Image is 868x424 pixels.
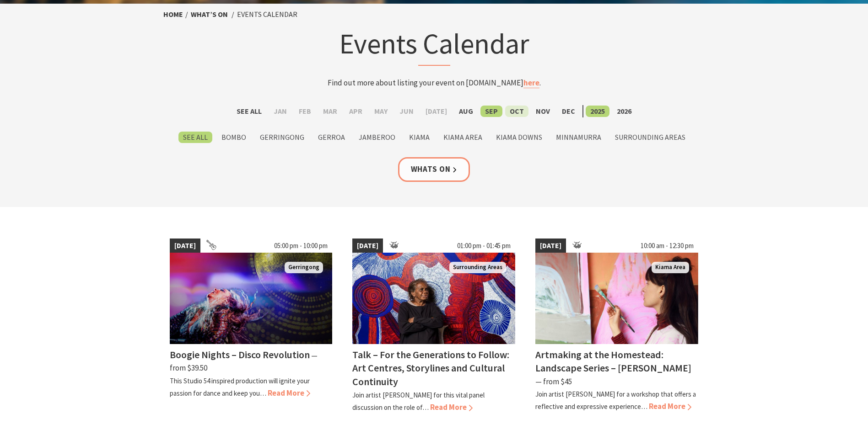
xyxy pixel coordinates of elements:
[255,132,309,143] label: Gerringong
[217,132,251,143] label: Bombo
[352,348,509,387] h4: Talk – For the Generations to Follow: Art Centres, Storylines and Cultural Continuity
[535,348,691,374] h4: Artmaking at the Homestead: Landscape Series – [PERSON_NAME]
[255,77,614,89] p: Find out more about listing your event on [DOMAIN_NAME] .
[170,253,333,344] img: Boogie Nights
[285,262,323,273] span: Gerringong
[480,106,502,117] label: Sep
[449,262,506,273] span: Surrounding Areas
[294,106,316,117] label: Feb
[652,262,689,273] span: Kiama Area
[491,132,547,143] label: Kiama Downs
[535,253,698,344] img: Artist holds paint brush whilst standing with several artworks behind her
[610,132,690,143] label: Surrounding Areas
[232,106,266,117] label: See All
[352,238,383,253] span: [DATE]
[430,402,473,412] span: Read More
[398,157,470,181] a: Whats On
[612,106,636,117] label: 2026
[170,376,310,397] p: This Studio 54 inspired production will ignite your passion for dance and keep you…
[237,9,297,21] li: Events Calendar
[586,106,609,117] label: 2025
[395,106,418,117] label: Jun
[313,132,350,143] label: Gerroa
[352,391,485,412] p: Join artist [PERSON_NAME] for this vital panel discussion on the role of…
[270,238,332,253] span: 05:00 pm - 10:00 pm
[269,106,291,117] label: Jan
[531,106,555,117] label: Nov
[191,10,228,19] a: What’s On
[352,238,515,414] a: [DATE] 01:00 pm - 01:45 pm Betty Pumani Kuntiwa stands in front of her large scale painting Surro...
[170,238,333,414] a: [DATE] 05:00 pm - 10:00 pm Boogie Nights Gerringong Boogie Nights – Disco Revolution ⁠— from $39....
[535,390,696,411] p: Join artist [PERSON_NAME] for a workshop that offers a reflective and expressive experience…
[163,10,183,19] a: Home
[370,106,392,117] label: May
[439,132,487,143] label: Kiama Area
[505,106,528,117] label: Oct
[404,132,434,143] label: Kiama
[170,348,310,361] h4: Boogie Nights – Disco Revolution
[421,106,452,117] label: [DATE]
[354,132,400,143] label: Jamberoo
[178,132,212,143] label: See All
[453,238,515,253] span: 01:00 pm - 01:45 pm
[268,388,310,398] span: Read More
[535,238,566,253] span: [DATE]
[535,376,572,387] span: ⁠— from $45
[649,401,691,411] span: Read More
[523,78,539,88] a: here
[454,106,478,117] label: Aug
[551,132,606,143] label: Minnamurra
[636,238,698,253] span: 10:00 am - 12:30 pm
[170,238,200,253] span: [DATE]
[535,238,698,414] a: [DATE] 10:00 am - 12:30 pm Artist holds paint brush whilst standing with several artworks behind ...
[557,106,580,117] label: Dec
[318,106,342,117] label: Mar
[352,253,515,344] img: Betty Pumani Kuntiwa stands in front of her large scale painting
[255,25,614,66] h1: Events Calendar
[345,106,367,117] label: Apr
